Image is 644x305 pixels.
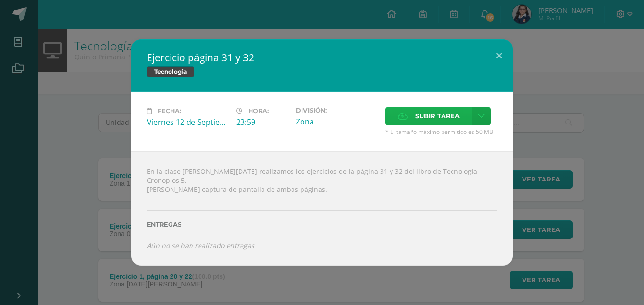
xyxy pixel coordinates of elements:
[415,107,460,125] span: Subir tarea
[158,107,181,114] span: Fecha:
[131,151,513,265] div: En la clase [PERSON_NAME][DATE] realizamos los ejercicios de la página 31 y 32 del libro de Tecno...
[236,117,288,127] div: 23:59
[385,128,497,136] span: * El tamaño máximo permitido es 50 MB
[485,39,513,72] button: Close (Esc)
[296,116,378,127] div: Zona
[296,107,378,114] label: División:
[147,51,497,64] h2: Ejercicio página 31 y 32
[147,221,497,228] label: Entregas
[248,107,269,114] span: Hora:
[147,241,254,250] i: Aún no se han realizado entregas
[147,66,194,77] span: Tecnología
[147,117,229,127] div: Viernes 12 de Septiembre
